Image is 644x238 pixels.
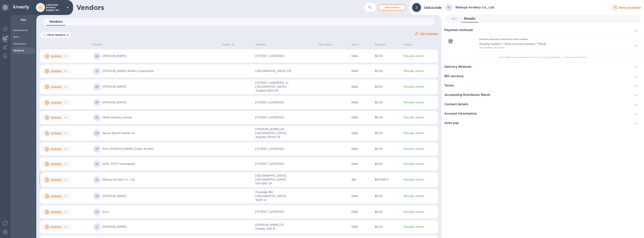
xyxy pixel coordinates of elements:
b: GN [95,55,99,57]
p: Socx [102,210,219,214]
p: Manually added [403,225,437,229]
u: Edit columns [420,32,438,35]
p: $0.00 [375,131,400,135]
u: Remove vendor [619,6,641,9]
span: Bills [452,17,457,21]
p: [PERSON_NAME] [102,194,219,198]
p: 0 bills [351,54,372,58]
u: Actions [51,101,61,104]
p: Manually added [403,178,437,182]
p: 0 bills [351,210,372,214]
p: Manually added [403,116,437,119]
p: 0 bills [351,69,372,73]
img: Foreign exchange [3,27,7,31]
p: [PERSON_NAME] [102,85,219,89]
b: SL [447,6,451,9]
span: Add vendor [381,5,403,10]
p: Address [255,43,266,47]
span: Add additional payment methods through Settings -> Payment methods [448,55,638,59]
h3: Account Information [444,112,477,116]
h3: Terms [444,84,454,87]
p: $0.00 [375,101,400,104]
p: Pay [13,18,33,22]
p: 0 bills [351,116,372,119]
p: Net terms [318,43,332,47]
p: $0.00 [375,210,400,214]
u: Actions [51,132,61,135]
p: $0.00 [375,162,400,166]
p: [STREET_ADDRESS] [255,147,293,151]
p: [PERSON_NAME] Archery Corporation [102,69,219,73]
u: Actions [51,225,61,228]
span: Vendors [49,19,63,24]
u: Actions [51,210,61,213]
p: Vendor ID [222,43,235,47]
p: Manually added [403,147,437,151]
p: 0 bills [351,101,372,104]
p: [PERSON_NAME] 25, Polzela, 3313 SI [255,223,293,231]
p: 1 bill [351,178,372,182]
p: [STREET_ADDRESS] [255,162,293,166]
h3: Delivery Methods [444,65,471,69]
p: [STREET_ADDRESS] [255,101,293,104]
p: [STREET_ADDRESS] [255,54,293,58]
b: SL [95,178,99,181]
p: Shibuya Archery Co., Ltd. [102,178,219,182]
p: 0 bills [351,162,372,166]
p: [STREET_ADDRESS] [255,210,293,214]
b: Bills [13,36,19,38]
b: NV [95,132,99,135]
p: [PERSON_NAME] [102,54,219,58]
div: Default payment method for this vendorRouting number (**1422) Account number (**9424)Secondary Ac... [448,38,638,59]
span: Details [464,16,475,21]
b: Vendors [13,49,24,52]
p: [GEOGRAPHIC_DATA] CN [255,69,293,73]
p: Manually added [403,131,437,135]
p: Inbox [351,43,359,47]
b: Dashboard [13,29,28,32]
p: 0 bills [351,225,372,229]
u: Actions [51,69,61,72]
div: Routing number (**1422) Account number (**9424)Secondary Account [479,41,638,51]
h3: Auto pay [444,121,459,125]
h3: Shibuya Archery Co., Ltd. [455,6,611,9]
b: Click to hide [424,6,441,9]
h1: Vendors [76,4,364,11]
p: Navek Sportif Urunler Ve [102,131,219,135]
b: SX [95,210,99,213]
p: $0.00 [375,116,400,119]
p: $0.00 [375,54,400,58]
p: $0.00 [375,147,400,151]
div: Unpin categories [1,4,9,11]
p: Status [403,43,412,47]
label: Default payment method for this vendor [479,38,528,41]
p: [PERSON_NAME] AS, [GEOGRAPHIC_DATA], Atasehir 34704 TR [255,127,293,139]
span: Vendor ID [222,43,240,47]
u: Actions [51,178,61,181]
p: Peer [PERSON_NAME] Zniper Archery [102,147,219,151]
p: Filter Vendors [46,33,66,37]
p: [STREET_ADDRESS] [255,116,293,119]
p: 0 bills [351,131,372,135]
button: Add vendor [378,4,406,10]
p: Manually added [403,210,437,214]
p: $0.00 [375,194,400,198]
b: ML [95,116,99,119]
p: SARL ECVF Sauvegarde [102,162,219,166]
p: Predoslje 184, [GEOGRAPHIC_DATA], 4000 SI [255,190,293,202]
b: SS [95,163,99,165]
b: TJ [95,225,98,228]
b: MF [95,85,99,88]
h3: Accounting Distributor Match [444,93,490,97]
b: SS [95,195,99,198]
p: Lancaster Archery Supply, Inc. [46,4,65,11]
p: [GEOGRAPHIC_DATA], [GEOGRAPHIC_DATA], 154-0001 JP [255,174,293,186]
span: Balance [375,43,390,47]
u: Actions [51,162,61,165]
p: 0 bills [351,85,372,89]
u: Actions [51,195,61,198]
span: Address [255,43,271,47]
span: Net terms [318,43,337,47]
h3: Bill currency [444,75,464,78]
